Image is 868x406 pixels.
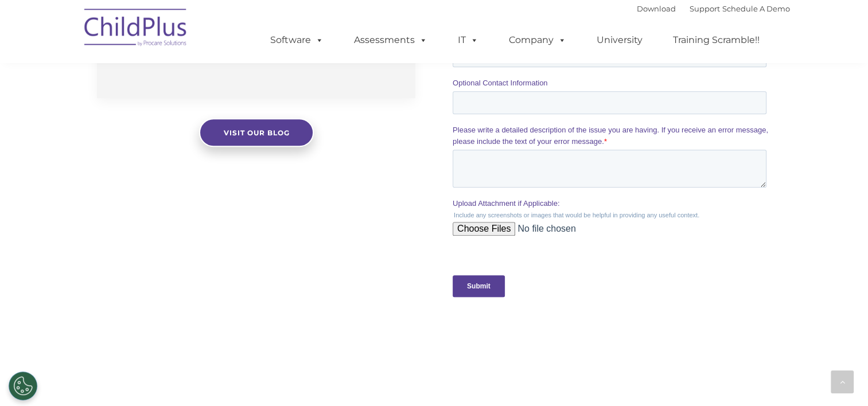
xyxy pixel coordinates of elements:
font: | [637,4,790,13]
a: University [585,29,654,52]
span: Visit our blog [223,128,289,137]
a: Training Scramble!! [661,29,771,52]
button: Cookies Settings [9,372,37,400]
span: Phone number [159,123,208,131]
span: Last name [159,76,194,84]
a: Visit our blog [199,118,314,147]
a: Download [637,4,676,13]
img: ChildPlus by Procare Solutions [79,1,193,58]
a: Assessments [342,29,439,52]
a: IT [446,29,490,52]
a: Company [497,29,578,52]
a: Support [690,4,720,13]
a: Software [259,29,335,52]
a: Schedule A Demo [722,4,790,13]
